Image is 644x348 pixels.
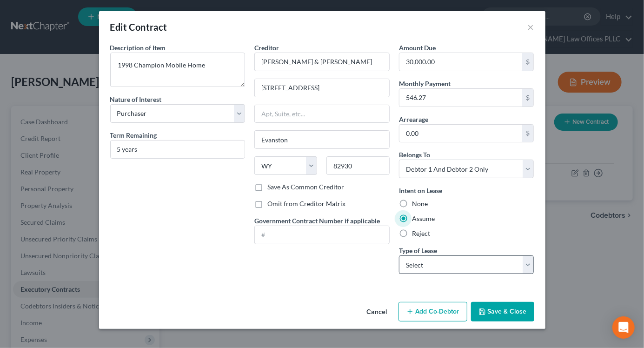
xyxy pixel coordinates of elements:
button: Cancel [359,303,395,321]
div: $ [522,125,533,142]
label: Term Remaining [110,130,157,140]
div: $ [522,53,533,71]
label: Intent on Lease [399,186,442,195]
label: Monthly Payment [399,79,451,88]
span: Type of Lease [399,247,437,254]
input: # [255,226,389,244]
label: Save As Common Creditor [267,182,344,192]
label: Amount Due [399,43,436,53]
button: Save & Close [471,302,534,321]
span: Creditor [254,44,279,52]
label: Omit from Creditor Matrix [267,199,345,208]
button: Add Co-Debtor [398,302,467,321]
input: 0.00 [399,53,523,71]
input: Search creditor by name... [254,53,390,71]
div: $ [522,89,533,107]
div: Open Intercom Messenger [612,316,635,339]
input: Enter zip.. [326,156,389,175]
span: Description of Item [110,44,166,52]
label: Arrearage [399,114,428,124]
input: 0.00 [399,89,523,107]
label: Reject [412,229,430,238]
label: Nature of Interest [110,94,162,104]
span: Belongs To [399,151,430,159]
input: Enter city... [255,131,389,148]
label: None [412,199,428,208]
input: 0.00 [399,125,523,142]
label: Assume [412,214,435,223]
div: Edit Contract [110,20,167,33]
input: Enter address... [255,79,389,97]
input: Apt, Suite, etc... [255,105,389,123]
input: -- [111,141,245,158]
button: × [528,21,534,33]
label: Government Contract Number if applicable [254,216,380,226]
